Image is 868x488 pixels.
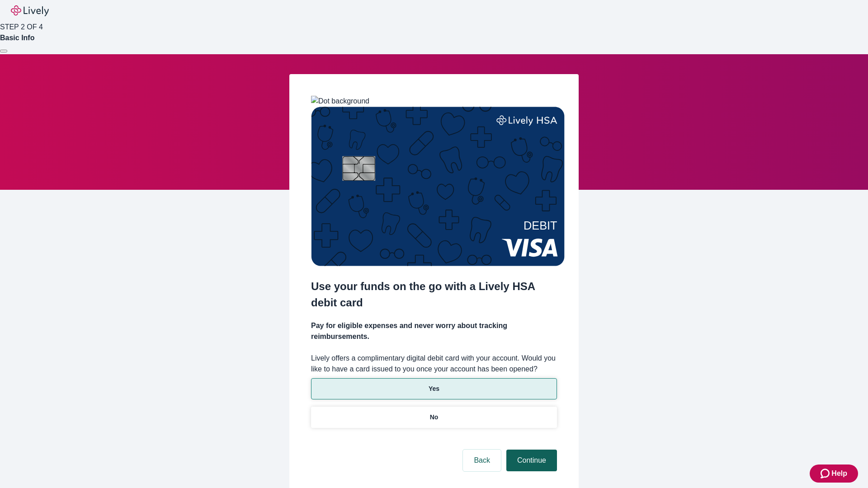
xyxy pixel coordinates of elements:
[311,278,557,311] h2: Use your funds on the go with a Lively HSA debit card
[11,5,49,16] img: Lively
[831,468,847,479] span: Help
[311,353,557,375] label: Lively offers a complimentary digital debit card with your account. Would you like to have a card...
[810,465,858,483] button: Zendesk support iconHelp
[821,468,831,479] svg: Zendesk support icon
[311,107,565,266] img: Debit card
[311,320,557,342] h4: Pay for eligible expenses and never worry about tracking reimbursements.
[311,407,557,428] button: No
[311,378,557,399] button: Yes
[463,450,501,471] button: Back
[506,450,557,471] button: Continue
[430,413,439,422] p: No
[311,96,369,107] img: Dot background
[429,384,439,394] p: Yes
